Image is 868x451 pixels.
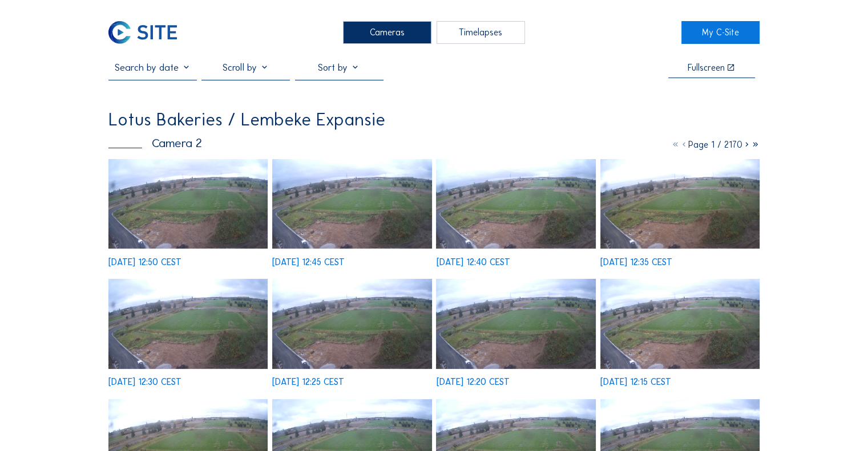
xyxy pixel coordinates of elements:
input: Search by date 󰅀 [108,62,197,74]
img: image_53770439 [108,159,268,249]
img: C-SITE Logo [108,21,176,44]
div: [DATE] 12:30 CEST [108,377,181,386]
a: C-SITE Logo [108,21,187,44]
div: Lotus Bakeries / Lembeke Expansie [108,111,385,129]
span: Page 1 / 2170 [688,139,742,150]
div: Fullscreen [688,63,725,72]
div: [DATE] 12:45 CEST [272,258,345,266]
div: [DATE] 12:20 CEST [436,377,509,386]
div: Camera 2 [108,137,202,149]
div: [DATE] 12:35 CEST [600,258,672,266]
div: [DATE] 12:50 CEST [108,258,181,266]
div: [DATE] 12:25 CEST [272,377,344,386]
img: image_53769682 [272,279,431,368]
div: [DATE] 12:15 CEST [600,377,671,386]
img: image_53769567 [436,279,595,368]
div: [DATE] 12:40 CEST [436,258,510,266]
div: Cameras [343,21,431,44]
img: image_53770000 [600,159,760,249]
a: My C-Site [681,21,760,44]
img: image_53770114 [436,159,595,249]
img: image_53770265 [272,159,431,249]
img: image_53769415 [600,279,760,368]
div: Timelapses [437,21,525,44]
img: image_53769843 [108,279,268,368]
